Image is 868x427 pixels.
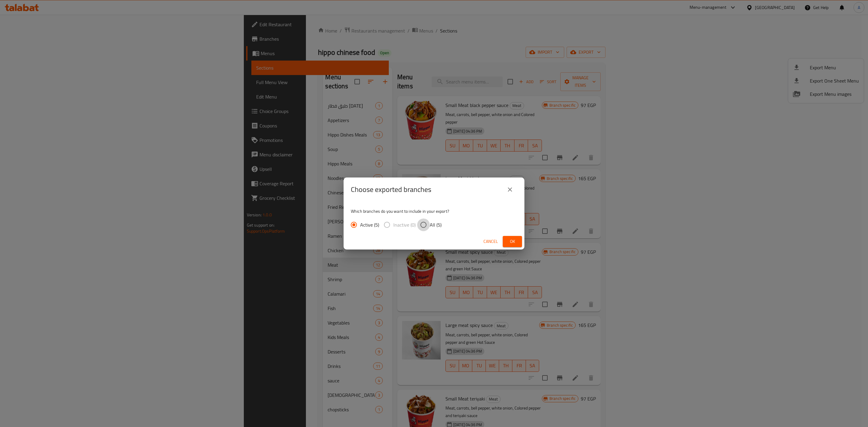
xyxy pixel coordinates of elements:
[430,221,442,228] span: All (5)
[351,208,517,214] p: Which branches do you want to include in your export?
[351,185,431,194] h2: Choose exported branches
[360,221,379,228] span: Active (5)
[481,236,500,247] button: Cancel
[503,182,517,197] button: close
[503,236,522,247] button: Ok
[483,238,498,245] span: Cancel
[393,221,416,228] span: Inactive (0)
[508,238,517,245] span: Ok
